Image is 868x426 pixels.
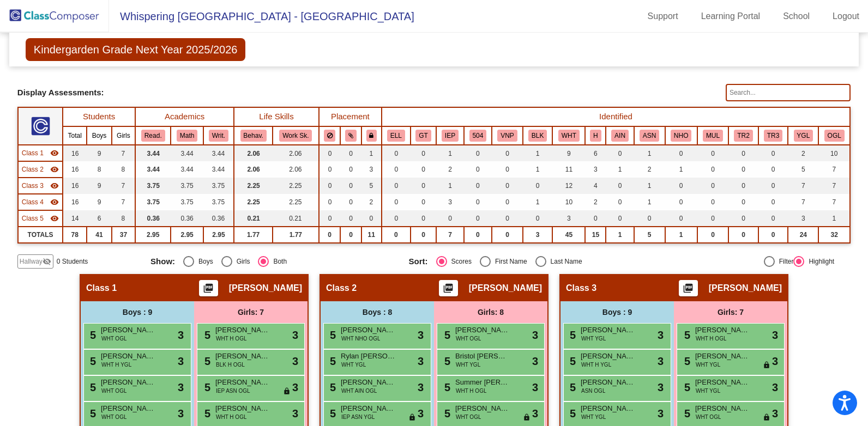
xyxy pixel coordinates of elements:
[695,351,750,362] span: [PERSON_NAME]
[87,194,112,210] td: 9
[361,194,382,210] td: 2
[327,329,336,341] span: 5
[552,194,585,210] td: 10
[273,161,319,178] td: 2.06
[611,130,629,142] button: AIN
[775,257,794,266] div: Filter
[203,145,234,161] td: 3.44
[492,210,523,227] td: 0
[682,283,695,298] mat-icon: picture_as_pdf
[18,161,63,178] td: Cori Goldstein - No Class Name
[171,194,203,210] td: 3.75
[340,194,361,210] td: 0
[240,130,267,142] button: Behav.
[523,161,552,178] td: 1
[456,334,481,343] span: WHT OGL
[202,329,210,341] span: 5
[552,145,585,161] td: 9
[234,161,273,178] td: 2.06
[772,327,778,343] span: 3
[171,227,203,243] td: 2.95
[665,194,697,210] td: 0
[492,161,523,178] td: 0
[382,178,411,194] td: 0
[361,210,382,227] td: 0
[758,194,788,210] td: 0
[22,148,44,158] span: Class 1
[606,210,634,227] td: 0
[695,325,750,336] span: [PERSON_NAME] [PERSON_NAME]
[22,181,44,191] span: Class 3
[634,194,665,210] td: 1
[442,283,455,298] mat-icon: picture_as_pdf
[50,165,59,174] mat-icon: visibility
[18,194,63,210] td: Perri Wooten - No Class Name
[788,194,818,210] td: 7
[229,283,302,294] span: [PERSON_NAME]
[141,130,165,142] button: Read.
[17,88,104,98] span: Display Assessments:
[703,130,723,142] button: MUL
[18,145,63,161] td: Lisette Andreani - No Class Name
[87,145,112,161] td: 9
[634,227,665,243] td: 5
[492,178,523,194] td: 0
[788,126,818,145] th: Young for K
[585,210,606,227] td: 0
[63,107,135,126] th: Students
[726,84,851,101] input: Search...
[492,126,523,145] th: Very Needy Parent
[734,130,752,142] button: TR2
[758,145,788,161] td: 0
[279,130,312,142] button: Work Sk.
[150,256,400,267] mat-radio-group: Select an option
[818,210,850,227] td: 1
[292,327,298,343] span: 3
[319,161,341,178] td: 0
[634,126,665,145] th: Asian
[22,197,44,207] span: Class 4
[50,214,59,223] mat-icon: visibility
[382,107,850,126] th: Identified
[50,181,59,190] mat-icon: visibility
[581,351,635,362] span: [PERSON_NAME]
[319,178,341,194] td: 0
[382,145,411,161] td: 0
[528,130,547,142] button: BLK
[697,227,729,243] td: 0
[674,301,787,323] div: Girls: 7
[340,161,361,178] td: 0
[640,130,659,142] button: ASN
[436,161,464,178] td: 2
[112,145,135,161] td: 7
[492,145,523,161] td: 0
[464,194,492,210] td: 0
[728,227,758,243] td: 0
[818,145,850,161] td: 10
[135,210,171,227] td: 0.36
[194,301,308,323] div: Girls: 7
[758,178,788,194] td: 0
[788,210,818,227] td: 3
[606,126,634,145] th: American Indian/Alaskan Native
[492,227,523,243] td: 0
[774,8,818,25] a: School
[203,194,234,210] td: 3.75
[63,194,87,210] td: 16
[87,161,112,178] td: 8
[341,325,395,336] span: [PERSON_NAME] [PERSON_NAME]
[409,257,428,266] span: Sort:
[361,126,382,145] th: Keep with teacher
[101,325,155,336] span: [PERSON_NAME]
[788,161,818,178] td: 5
[581,325,635,336] span: [PERSON_NAME] [PERSON_NAME]
[319,210,341,227] td: 0
[455,325,510,336] span: [PERSON_NAME]
[18,210,63,227] td: Charlotte Pagels - No Class Name
[382,194,411,210] td: 0
[18,178,63,194] td: Vivian Salazar - No Class Name
[135,178,171,194] td: 3.75
[135,107,234,126] th: Academics
[319,194,341,210] td: 0
[436,178,464,194] td: 1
